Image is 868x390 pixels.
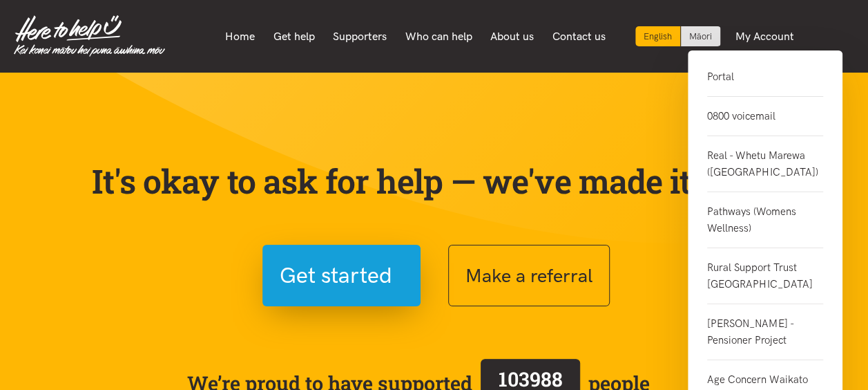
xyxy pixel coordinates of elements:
[264,22,324,51] a: Get help
[707,136,823,192] a: Real - Whetu Marewa ([GEOGRAPHIC_DATA])
[707,97,823,136] a: 0800 voicemail
[635,26,681,46] div: Current language
[726,22,804,51] a: My Account
[216,22,264,51] a: Home
[396,22,481,51] a: Who can help
[89,161,780,201] p: It's okay to ask for help — we've made it easy!
[481,22,543,51] a: About us
[262,245,421,306] button: Get started
[448,245,610,306] button: Make a referral
[707,192,823,248] a: Pathways (Womens Wellness)
[707,304,823,360] a: [PERSON_NAME] - Pensioner Project
[324,22,396,51] a: Supporters
[707,68,823,97] a: Portal
[543,22,615,51] a: Contact us
[635,26,721,46] div: Language toggle
[280,258,392,293] span: Get started
[681,26,720,46] a: Switch to Te Reo Māori
[707,248,823,304] a: Rural Support Trust [GEOGRAPHIC_DATA]
[14,15,165,57] img: Home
